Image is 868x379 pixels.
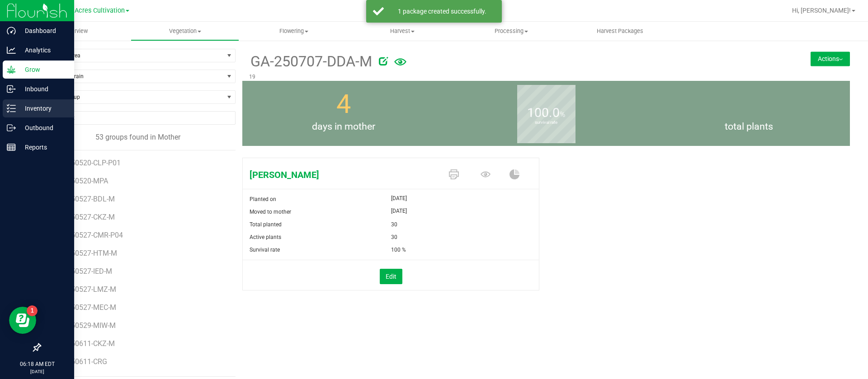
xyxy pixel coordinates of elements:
span: select [224,49,235,62]
p: Reports [16,142,70,153]
p: Inbound [16,84,70,94]
span: GA-250527-HTM-M [56,249,117,257]
a: Overview [22,22,131,41]
span: 100 % [391,243,406,256]
p: Dashboard [16,25,70,36]
p: Analytics [16,45,70,56]
span: days in mother [242,120,445,134]
span: Active plants [250,234,281,240]
group-info-box: Survival rate [452,81,641,146]
p: 19 [249,73,742,81]
a: Flowering [239,22,348,41]
input: NO DATA FOUND [40,112,235,124]
p: [DATE] [4,368,70,375]
inline-svg: Grow [7,65,16,74]
inline-svg: Inbound [7,84,16,94]
a: Vegetation [131,22,240,41]
span: GA-250527-CKZ-M [56,213,115,221]
group-info-box: Total number of plants [654,81,843,146]
span: Filter by Strain [40,70,224,83]
p: Grow [16,64,70,75]
a: Harvest [348,22,457,41]
span: GA-250527-MEC-M [56,303,116,312]
span: Filter by Area [40,49,224,62]
span: Planted on [250,196,276,202]
span: GA-250611-CRG [56,357,107,366]
span: total plants [647,120,850,134]
span: 30 [391,218,397,231]
span: GA-250527-LMZ-M [56,285,116,294]
p: 06:18 AM EDT [4,360,70,368]
span: Green Acres Cultivation [55,7,125,14]
span: GA-250527-BDL-M [56,195,115,203]
a: Harvest Packages [566,22,675,41]
span: GA-250707-DDA-M [249,51,372,73]
span: Processing [458,27,566,35]
button: Edit [380,269,402,284]
span: Harvest [349,27,457,35]
span: Hi, [PERSON_NAME]! [792,7,851,14]
a: Processing [457,22,566,41]
inline-svg: Dashboard [7,26,16,35]
iframe: Resource center [9,307,36,334]
span: Total planted [250,221,282,228]
iframe: Resource center unread badge [27,305,38,316]
button: Actions [811,51,850,66]
p: Inventory [16,103,70,114]
inline-svg: Analytics [7,46,16,55]
span: Moved to mother [250,209,291,215]
span: GA-250527-CMR-P04 [56,231,123,239]
group-info-box: Days in mother [249,81,438,146]
div: 53 groups found in Mother [40,132,236,143]
span: Overview [52,27,100,35]
span: Flowering [240,27,348,35]
span: Find a Group [40,91,224,103]
span: GA-250611-CKZ-M [56,339,115,348]
span: Harvest Packages [585,27,656,35]
span: [DATE] [391,206,407,216]
inline-svg: Outbound [7,123,16,132]
span: GA-250520-MPA [56,177,108,185]
span: 30 [391,231,397,243]
span: Don Dada [243,168,440,182]
span: GA-250520-CLP-P01 [56,159,121,167]
span: Survival rate [250,247,280,253]
span: GA-250527-IED-M [56,267,112,276]
p: Outbound [16,122,70,133]
div: 1 package created successfully. [389,7,495,16]
span: 4 [336,89,351,119]
span: GA-250529-MIW-M [56,321,116,330]
span: [DATE] [391,193,407,204]
inline-svg: Inventory [7,104,16,113]
span: Vegetation [131,27,239,35]
b: survival rate [517,82,576,163]
inline-svg: Reports [7,143,16,152]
